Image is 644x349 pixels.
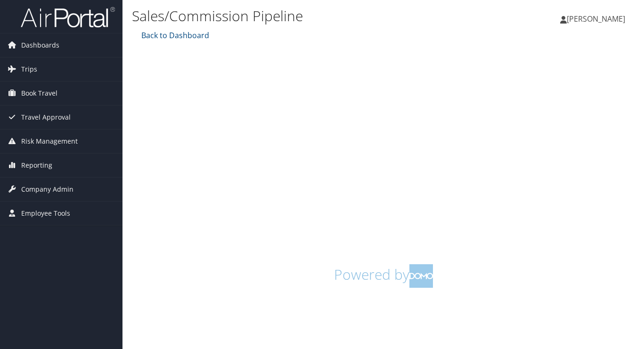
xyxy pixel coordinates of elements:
h1: Powered by [139,264,628,288]
span: [PERSON_NAME] [567,14,625,24]
span: Company Admin [21,178,73,201]
h1: Sales/Commission Pipeline [132,6,467,26]
span: Reporting [21,154,52,177]
span: Dashboards [21,33,59,57]
span: Risk Management [21,130,78,153]
img: domo-logo.png [409,264,433,288]
img: airportal-logo.png [21,6,115,28]
span: Book Travel [21,81,57,105]
span: Trips [21,57,37,81]
a: [PERSON_NAME] [560,5,635,33]
span: Travel Approval [21,106,71,129]
a: Back to Dashboard [139,30,209,41]
span: Employee Tools [21,202,70,225]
